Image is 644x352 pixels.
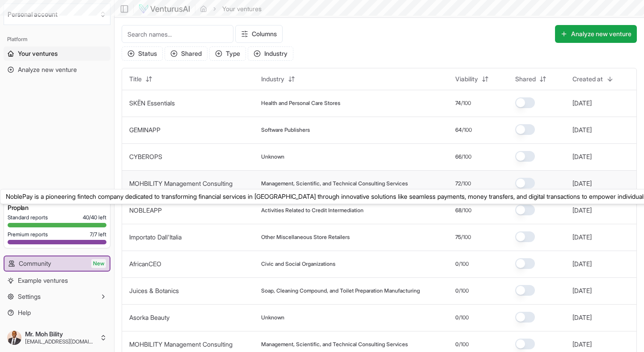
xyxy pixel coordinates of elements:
span: 72 [455,180,461,187]
span: 68 [455,207,462,214]
span: Your ventures [18,49,58,58]
span: 40 / 40 left [83,214,106,221]
button: [DATE] [572,126,592,134]
span: Community [19,259,51,268]
span: 0 [455,314,459,321]
button: [DATE] [572,340,592,349]
span: 64 [455,126,462,134]
span: /100 [462,126,472,134]
button: Shared [165,46,208,61]
span: 0 [455,341,459,348]
span: Civic and Social Organizations [261,260,335,268]
a: CommunityNew [4,256,110,271]
span: 75 [455,234,461,241]
button: Columns [235,25,283,43]
span: Premium reports [8,231,48,238]
span: [EMAIL_ADDRESS][DOMAIN_NAME] [25,338,96,345]
span: Mr. Moh Bility [25,330,96,338]
span: Health and Personal Care Stores [261,100,340,107]
button: Settings [4,289,110,304]
a: Analyze new venture [4,63,110,77]
a: Asorka Beauty [129,314,169,321]
a: AfricanCEO [129,260,161,268]
button: [DATE] [572,313,592,322]
span: 0 [455,287,459,294]
button: [DATE] [572,286,592,295]
span: Settings [18,292,41,301]
h3: Pro plan [8,203,106,212]
button: Title [124,72,158,86]
span: Created at [572,75,603,84]
button: Status [122,46,163,61]
span: /100 [459,341,469,348]
button: Industry [256,72,301,86]
button: AfricanCEO [129,260,161,268]
a: Example ventures [4,273,110,288]
a: Juices & Botanics [129,287,179,294]
a: CYBEROPS [129,153,162,160]
span: Industry [261,75,284,84]
span: 74 [455,100,461,107]
input: Search names... [122,25,233,43]
span: /100 [461,234,471,241]
span: 66 [455,153,462,160]
span: Management, Scientific, and Technical Consulting Services [261,180,408,187]
span: /100 [461,100,471,107]
span: Analyze new venture [18,65,77,74]
button: CYBEROPS [129,152,162,161]
a: Importato Dall'Italia [129,233,182,241]
span: Title [129,75,142,84]
button: MOHBILITY Management Consulting [129,340,233,349]
span: Example ventures [18,276,68,285]
span: /100 [461,180,471,187]
span: Activities Related to Credit Intermediation [261,207,364,214]
a: SKËN Essentials [129,99,175,107]
button: Shared [510,72,552,86]
button: Mr. Moh Bility[EMAIL_ADDRESS][DOMAIN_NAME] [4,327,110,348]
button: Analyze new venture [555,25,637,43]
span: /100 [459,287,469,294]
span: Software Publishers [261,126,310,134]
a: MOHBILITY Management Consulting [129,340,233,348]
span: Help [18,308,31,317]
a: MOHBILITY Management Consulting [129,180,233,187]
button: [DATE] [572,152,592,161]
span: Other Miscellaneous Store Retailers [261,234,350,241]
button: Viability [450,72,494,86]
span: Shared [515,75,536,84]
span: /100 [459,260,469,268]
button: Juices & Botanics [129,286,179,295]
span: Soap, Cleaning Compound, and Toilet Preparation Manufacturing [261,287,420,294]
div: Platform [4,32,110,46]
button: Importato Dall'Italia [129,233,182,242]
a: Help [4,306,110,320]
a: GEMINAPP [129,126,161,134]
span: Unknown [261,153,284,160]
span: 0 [455,260,459,268]
span: New [91,259,106,268]
button: Asorka Beauty [129,313,169,322]
button: [DATE] [572,260,592,268]
button: Created at [567,72,619,86]
span: 7 / 7 left [90,231,106,238]
button: [DATE] [572,233,592,242]
button: [DATE] [572,179,592,188]
button: [DATE] [572,99,592,108]
button: Industry [248,46,293,61]
button: MOHBILITY Management Consulting [129,179,233,188]
button: [DATE] [572,206,592,215]
a: Your ventures [4,46,110,61]
span: /100 [459,314,469,321]
button: GEMINAPP [129,126,161,134]
span: Unknown [261,314,284,321]
button: NOBLEAPP [129,206,162,215]
img: ACg8ocL_LA83TG1jPEM2mz6C-HtAsAsiBxqDd8POkDM73cMbKx48tcJm=s96-c [7,331,21,345]
span: /100 [462,207,471,214]
a: NOBLEAPP [129,206,162,214]
button: Type [209,46,246,61]
span: Management, Scientific, and Technical Consulting Services [261,341,408,348]
span: Viability [455,75,478,84]
span: /100 [462,153,471,160]
span: Standard reports [8,214,48,221]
